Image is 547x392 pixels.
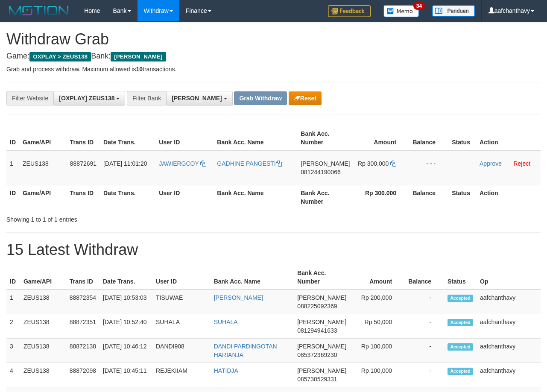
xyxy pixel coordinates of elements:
[152,290,211,314] td: TISUWAE
[383,5,419,17] img: Button%20Memo.svg
[477,363,541,387] td: aafchanthavy
[155,126,214,150] th: User ID
[66,290,99,314] td: 88872354
[59,95,114,102] span: [OXPLAY] ZEUS138
[214,367,238,374] a: HATIDJA
[152,265,211,290] th: User ID
[297,319,346,325] span: [PERSON_NAME]
[6,126,19,150] th: ID
[20,339,66,363] td: ZEUS138
[19,185,67,209] th: Game/API
[66,363,99,387] td: 88872098
[297,185,353,209] th: Bank Acc. Number
[6,241,541,258] h1: 15 Latest Withdraw
[214,319,238,325] a: SUHALA
[6,290,20,314] td: 1
[390,160,396,167] a: Copy 300000 to clipboard
[301,169,340,176] span: Copy 081244190066 to clipboard
[6,52,541,61] h4: Game: Bank:
[353,185,409,209] th: Rp 300.000
[477,265,541,290] th: Op
[409,126,448,150] th: Balance
[477,290,541,314] td: aafchanthavy
[214,294,263,301] a: [PERSON_NAME]
[155,185,214,209] th: User ID
[217,160,281,167] a: GADHINE PANGESTI
[297,294,346,301] span: [PERSON_NAME]
[301,160,350,167] span: [PERSON_NAME]
[103,160,147,167] span: [DATE] 11:01:20
[513,160,530,167] a: Reject
[6,31,541,48] h1: Withdraw Grab
[405,339,444,363] td: -
[480,160,502,167] a: Approve
[20,290,66,314] td: ZEUS138
[328,5,371,17] img: Feedback.jpg
[448,295,473,302] span: Accepted
[19,150,67,185] td: ZEUS138
[405,314,444,339] td: -
[350,363,405,387] td: Rp 100,000
[294,265,350,290] th: Bank Acc. Number
[19,126,67,150] th: Game/API
[448,319,473,326] span: Accepted
[432,5,475,17] img: panduan.png
[297,343,346,350] span: [PERSON_NAME]
[100,185,155,209] th: Date Trans.
[6,265,20,290] th: ID
[214,185,297,209] th: Bank Acc. Name
[159,160,199,167] span: JAWIERGCOY
[136,66,143,73] strong: 10
[358,160,389,167] span: Rp 300.000
[350,339,405,363] td: Rp 100,000
[409,150,448,185] td: - - -
[448,126,476,150] th: Status
[99,363,152,387] td: [DATE] 10:45:11
[99,314,152,339] td: [DATE] 10:52:40
[66,265,99,290] th: Trans ID
[413,2,425,10] span: 34
[444,265,477,290] th: Status
[70,160,97,167] span: 88872691
[6,4,71,17] img: MOTION_logo.png
[6,185,19,209] th: ID
[297,351,337,358] span: Copy 085372369230 to clipboard
[476,126,541,150] th: Action
[166,91,232,105] button: [PERSON_NAME]
[477,314,541,339] td: aafchanthavy
[448,185,476,209] th: Status
[405,290,444,314] td: -
[6,314,20,339] td: 2
[99,265,152,290] th: Date Trans.
[297,303,337,310] span: Copy 088225092369 to clipboard
[350,290,405,314] td: Rp 200,000
[172,95,222,102] span: [PERSON_NAME]
[448,368,473,375] span: Accepted
[405,363,444,387] td: -
[152,314,211,339] td: SUHALA
[66,339,99,363] td: 88872138
[297,327,337,334] span: Copy 081294941633 to clipboard
[477,339,541,363] td: aafchanthavy
[152,339,211,363] td: DANDI908
[152,363,211,387] td: REJEKIIAM
[67,126,100,150] th: Trans ID
[476,185,541,209] th: Action
[350,265,405,290] th: Amount
[127,91,166,105] div: Filter Bank
[6,363,20,387] td: 4
[353,126,409,150] th: Amount
[53,91,125,105] button: [OXPLAY] ZEUS138
[211,265,294,290] th: Bank Acc. Name
[20,314,66,339] td: ZEUS138
[66,314,99,339] td: 88872351
[67,185,100,209] th: Trans ID
[214,343,277,358] a: DANDI PARDINGOTAN HARIANJA
[111,52,166,61] span: [PERSON_NAME]
[20,363,66,387] td: ZEUS138
[99,339,152,363] td: [DATE] 10:46:12
[29,52,91,61] span: OXPLAY > ZEUS138
[350,314,405,339] td: Rp 50,000
[297,376,337,383] span: Copy 085730529331 to clipboard
[6,150,19,185] td: 1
